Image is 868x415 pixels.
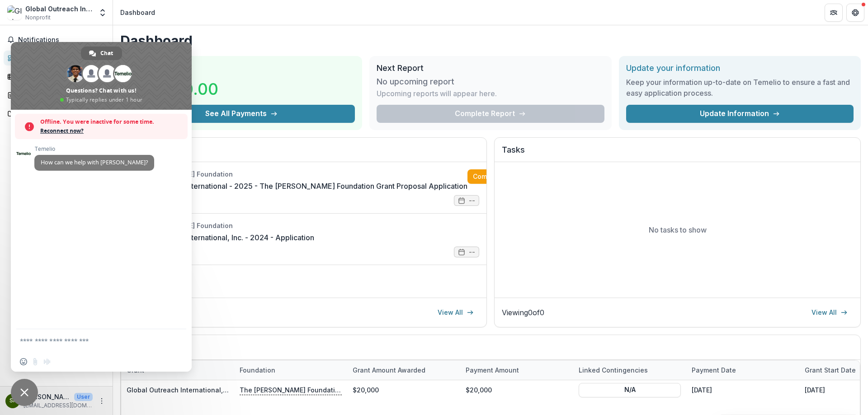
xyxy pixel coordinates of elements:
a: Proposals [4,88,109,103]
button: See All Payments [127,105,355,123]
p: Upcoming reports will appear here. [377,88,497,99]
div: Close chat [11,379,38,406]
span: Insert an emoji [20,358,27,365]
button: Open entity switcher [96,4,109,22]
a: Global Outreach International, Inc. - 2024 - Application [128,232,314,243]
span: Reconnect now? [40,126,183,135]
h3: No upcoming report [377,77,454,87]
div: Payment date [686,365,741,375]
nav: breadcrumb [117,6,159,19]
span: Nonprofit [25,14,51,22]
p: No tasks to show [649,224,707,235]
div: Grant amount awarded [347,360,460,380]
p: The [PERSON_NAME] Foundation [240,385,342,395]
div: Linked Contingencies [573,365,653,375]
img: Global Outreach International [7,5,22,20]
div: Payment date [686,360,799,380]
a: Global Outreach International, Inc. - 2024 - Application [127,386,302,394]
div: Grant amount awarded [347,365,431,375]
span: How can we help with [PERSON_NAME]? [41,159,148,166]
a: Global Outreach International - 2025 - The [PERSON_NAME] Foundation Grant Proposal Application [128,181,467,191]
div: Foundation [234,365,281,375]
div: Linked Contingencies [573,360,686,380]
a: Dashboard [4,51,109,65]
div: Grant start date [799,365,861,375]
a: View All [806,305,853,320]
h2: Total Awarded [127,63,355,73]
div: Payment Amount [460,360,573,380]
p: User [74,393,93,401]
span: Notifications [18,36,105,44]
div: Chat [81,47,122,60]
span: Temelio [34,146,154,152]
button: N/A [579,382,681,397]
a: View All [432,305,479,320]
div: Payment Amount [460,365,524,375]
h2: Tasks [502,145,853,162]
div: $20,000 [460,380,573,400]
button: Get Help [846,4,864,22]
h1: Dashboard [120,33,861,49]
h2: Update your information [626,63,854,73]
h2: Grant Payments [128,342,853,359]
p: [EMAIL_ADDRESS][DOMAIN_NAME] [24,401,93,410]
h2: Proposals [128,145,479,162]
div: Foundation [234,360,347,380]
a: Tasks [4,69,109,84]
h3: Keep your information up-to-date on Temelio to ensure a fast and easy application process. [626,77,854,98]
div: Dashboard [120,8,155,17]
div: [DATE] [686,380,799,400]
h2: Next Report [377,63,604,73]
div: Global Outreach International [25,4,93,14]
div: $20,000 [347,380,460,400]
p: [PERSON_NAME] [24,392,71,401]
div: Stephanie Folkmann [9,398,16,404]
a: Update Information [626,105,854,123]
button: Partners [825,4,843,22]
button: Notifications [4,33,109,47]
button: More [96,396,107,406]
textarea: Compose your message... [20,337,163,345]
span: Offline. You were inactive for some time. [40,117,183,126]
span: Chat [100,47,113,60]
a: Documents [4,106,109,121]
p: Viewing 0 of 0 [502,307,544,318]
a: Complete [467,169,519,184]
